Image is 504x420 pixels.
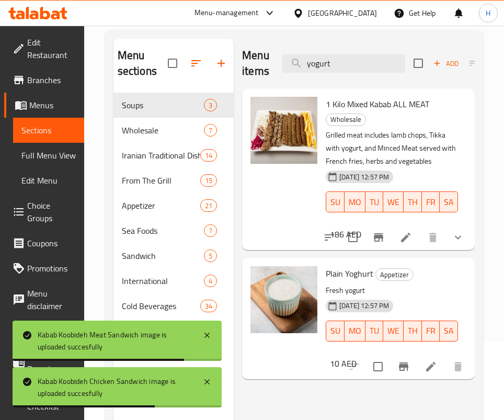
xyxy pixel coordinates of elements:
[486,7,490,19] span: H
[326,96,429,112] span: 1 Kilo Mixed Kabab ALL MEAT
[425,360,437,373] a: Edit menu item
[194,7,259,19] div: Menu-management
[440,321,458,342] button: SA
[317,225,342,250] button: sort-choices
[204,251,216,261] span: 5
[335,301,393,311] span: [DATE] 12:57 PM
[282,54,405,73] input: search
[445,225,471,250] button: show more
[404,321,422,342] button: TH
[326,284,458,297] p: Fresh yogurt
[27,36,76,61] span: Edit Restaurant
[204,276,216,286] span: 4
[113,193,234,218] div: Appetizer21
[404,191,422,212] button: TH
[330,323,340,338] span: SU
[4,67,84,93] a: Branches
[4,281,84,319] a: Menu disclaimer
[399,231,412,244] a: Edit menu item
[429,55,463,72] button: Add
[27,262,76,275] span: Promotions
[367,356,389,378] span: Select to update
[113,118,234,143] div: Wholesale7
[440,191,458,212] button: SA
[326,321,345,342] button: SU
[408,195,418,210] span: TH
[4,93,84,118] a: Menus
[250,266,317,333] img: Plain Yoghurt
[204,99,217,111] div: items
[365,191,383,212] button: TU
[349,195,361,210] span: MO
[250,97,317,164] img: 1 Kilo Mixed Kabab ALL MEAT
[349,323,361,338] span: MO
[21,174,76,187] span: Edit Menu
[21,149,76,162] span: Full Menu View
[408,323,418,338] span: TH
[342,226,364,248] span: Select to update
[113,218,234,243] div: Sea Foods7
[122,300,200,312] span: Cold Beverages
[122,149,200,162] span: Iranian Traditional Dishes
[326,191,345,212] button: SU
[13,118,84,143] a: Sections
[204,226,216,236] span: 7
[38,376,192,399] div: Kabab Koobideh Chicken Sandwich image is uploaded succesfully
[38,329,192,353] div: Kabab Koobideh Meat Sandwich image is uploaded succesfully
[335,172,393,182] span: [DATE] 12:57 PM
[113,143,234,168] div: Iranian Traditional Dishes14
[326,113,365,126] span: Wholesale
[326,129,458,168] p: Grilled meat includes lamb chops, Tikka with yogurt, and Minced Meat served with French fries, he...
[122,199,200,212] span: Appetizer
[200,199,217,212] div: items
[345,321,365,342] button: MO
[422,191,440,212] button: FR
[113,93,234,118] div: Soups3
[426,195,436,210] span: FR
[445,354,471,379] button: delete
[242,48,269,79] h2: Menu items
[27,237,76,249] span: Coupons
[27,199,76,224] span: Choice Groups
[4,30,84,67] a: Edit Restaurant
[204,126,216,135] span: 7
[113,168,234,193] div: From The Grill15
[201,201,216,211] span: 21
[387,195,399,210] span: WE
[375,268,414,281] div: Appetizer
[422,321,440,342] button: FR
[370,323,379,338] span: TU
[432,58,460,70] span: Add
[21,124,76,137] span: Sections
[201,151,216,161] span: 14
[365,321,383,342] button: TU
[376,269,413,281] span: Appetizer
[27,74,76,86] span: Branches
[4,256,84,281] a: Promotions
[204,100,216,110] span: 3
[13,143,84,168] a: Full Menu View
[4,319,84,344] a: Upsell
[366,225,391,250] button: Branch-specific-item
[370,195,379,210] span: TU
[4,193,84,231] a: Choice Groups
[113,293,234,319] div: Cold Beverages34
[4,231,84,256] a: Coupons
[27,350,76,375] span: Coverage Report
[201,176,216,186] span: 15
[113,88,234,323] nav: Menu sections
[4,381,84,419] a: Grocery Checklist
[122,249,204,262] span: Sandwich
[330,195,340,210] span: SU
[383,191,404,212] button: WE
[201,301,216,311] span: 34
[27,287,76,312] span: Menu disclaimer
[122,224,204,237] span: Sea Foods
[122,124,204,137] div: Wholesale
[391,354,416,379] button: Branch-specific-item
[330,356,357,371] h6: 10 AED
[420,225,445,250] button: delete
[308,7,377,19] div: [GEOGRAPHIC_DATA]
[444,195,454,210] span: SA
[113,268,234,293] div: International4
